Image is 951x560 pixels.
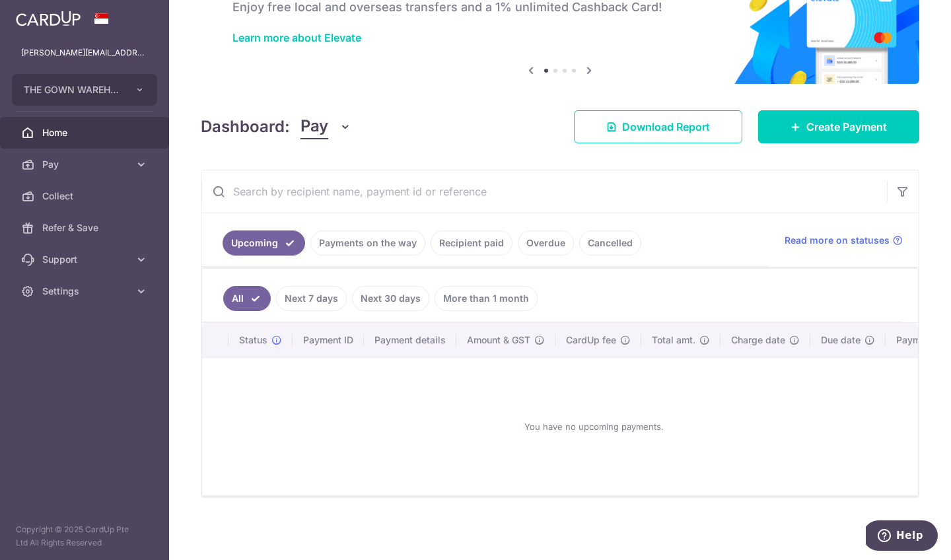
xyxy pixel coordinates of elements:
[300,114,328,139] span: Pay
[293,323,364,357] th: Payment ID
[785,234,890,247] span: Read more on statuses
[21,46,148,59] p: [PERSON_NAME][EMAIL_ADDRESS][DOMAIN_NAME]
[821,333,861,347] span: Due date
[310,230,425,256] a: Payments on the way
[785,234,903,247] a: Read more on statuses
[276,286,347,311] a: Next 7 days
[352,286,429,311] a: Next 30 days
[622,119,710,135] span: Download Report
[201,115,290,139] h4: Dashboard:
[518,230,574,256] a: Overdue
[42,190,129,203] span: Collect
[16,11,81,26] img: CardUp
[42,253,129,266] span: Support
[758,110,919,143] a: Create Payment
[223,230,305,256] a: Upcoming
[300,114,351,139] button: Pay
[223,286,271,311] a: All
[42,158,129,171] span: Pay
[232,31,361,44] a: Learn more about Elevate
[806,119,887,135] span: Create Payment
[652,333,695,347] span: Total amt.
[364,323,456,357] th: Payment details
[566,333,616,347] span: CardUp fee
[866,520,938,553] iframe: Opens a widget where you can find more information
[42,285,129,298] span: Settings
[24,83,122,96] span: THE GOWN WAREHOUSE PTE LTD
[467,333,530,347] span: Amount & GST
[42,126,129,139] span: Home
[435,286,538,311] a: More than 1 month
[12,74,157,106] button: THE GOWN WAREHOUSE PTE LTD
[731,333,785,347] span: Charge date
[201,170,887,213] input: Search by recipient name, payment id or reference
[431,230,512,256] a: Recipient paid
[574,110,742,143] a: Download Report
[239,333,267,347] span: Status
[579,230,641,256] a: Cancelled
[42,221,129,234] span: Refer & Save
